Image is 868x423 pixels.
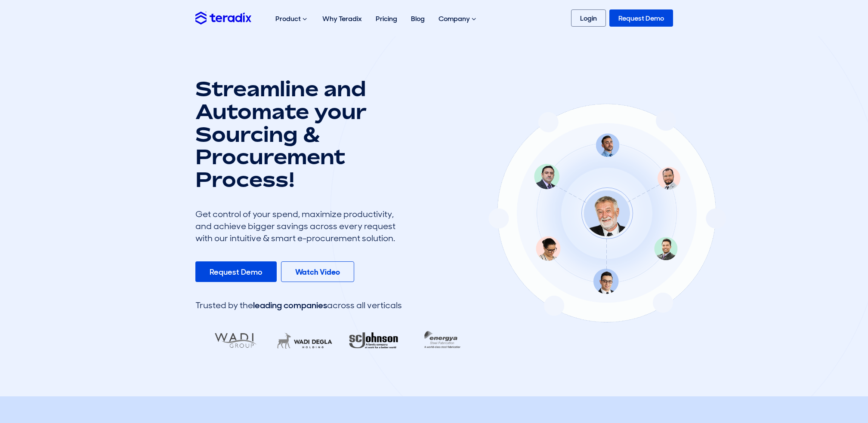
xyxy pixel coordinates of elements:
div: Company [432,5,485,33]
b: Watch Video [295,267,340,277]
a: Request Demo [195,261,277,282]
a: Why Teradix [315,5,369,32]
a: Pricing [369,5,404,32]
a: Request Demo [609,9,673,27]
div: Trusted by the across all verticals [195,299,402,311]
h1: Streamline and Automate your Sourcing & Procurement Process! [195,77,402,191]
img: Teradix logo [195,12,251,24]
a: Login [571,9,606,27]
img: LifeMakers [270,327,340,355]
img: RA [339,327,408,355]
a: Blog [404,5,432,32]
div: Get control of your spend, maximize productivity, and achieve bigger savings across every request... [195,208,402,244]
div: Product [269,5,315,33]
a: Watch Video [281,261,354,282]
span: leading companies [253,300,327,311]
